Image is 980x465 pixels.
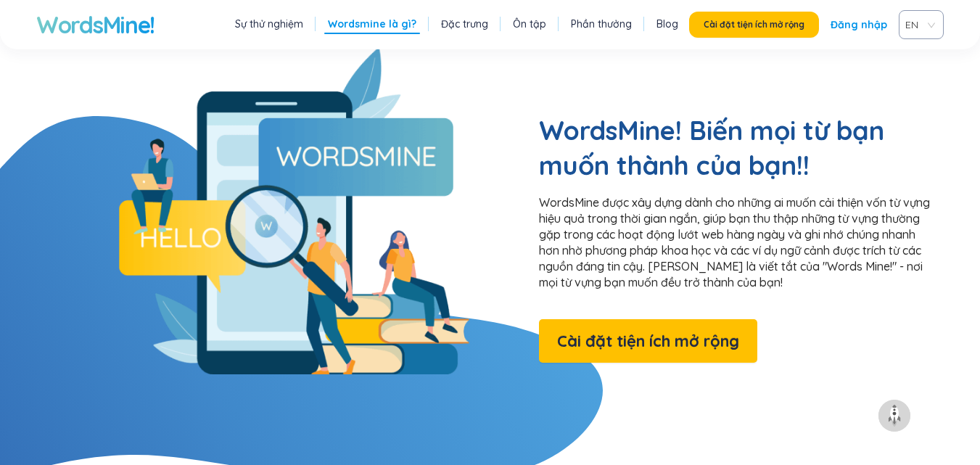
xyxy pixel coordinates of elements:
a: Đặc trưng [441,17,488,31]
a: WordsMine! [36,10,155,39]
button: Cài đặt tiện ích mở rộng [689,12,819,38]
font: Blog [656,17,678,30]
font: Đặc trưng [441,17,488,30]
font: Sự thử nghiệm [235,17,303,30]
font: Đăng nhập [831,18,887,31]
a: Blog [656,17,678,31]
font: Cài đặt tiện ích mở rộng [704,19,804,30]
span: VIE [905,14,931,36]
font: Phần thưởng [571,17,632,30]
a: Đăng nhập [831,12,887,38]
a: Phần thưởng [571,17,632,31]
button: Cài đặt tiện ích mở rộng [539,319,757,363]
a: Ôn tập [513,17,546,31]
img: WordsMine là gì! [119,48,470,374]
font: WordsMine được xây dựng dành cho những ai muốn cải thiện vốn từ vựng hiệu quả trong thời gian ngắ... [539,195,930,289]
font: WordsMine! Biến mọi từ bạn muốn thành của bạn!! [539,114,884,181]
img: lên đầu trang [883,404,906,427]
font: Cài đặt tiện ích mở rộng [557,331,739,351]
a: Wordsmine là gì? [328,17,416,31]
font: Wordsmine là gì? [328,17,416,30]
font: Ôn tập [513,17,546,30]
a: Sự thử nghiệm [235,17,303,31]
